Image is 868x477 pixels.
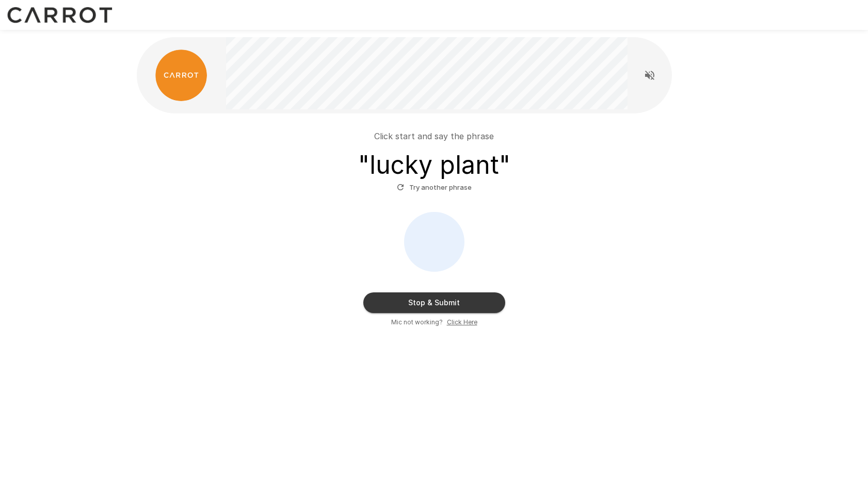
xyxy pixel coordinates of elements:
[391,317,443,327] span: Mic not working?
[447,318,477,326] u: Click Here
[363,292,505,313] button: Stop & Submit
[358,151,510,179] h3: " lucky plant "
[394,179,474,195] button: Try another phrase
[639,65,660,86] button: Read questions aloud
[155,50,207,101] img: carrot_logo.png
[374,130,494,142] p: Click start and say the phrase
